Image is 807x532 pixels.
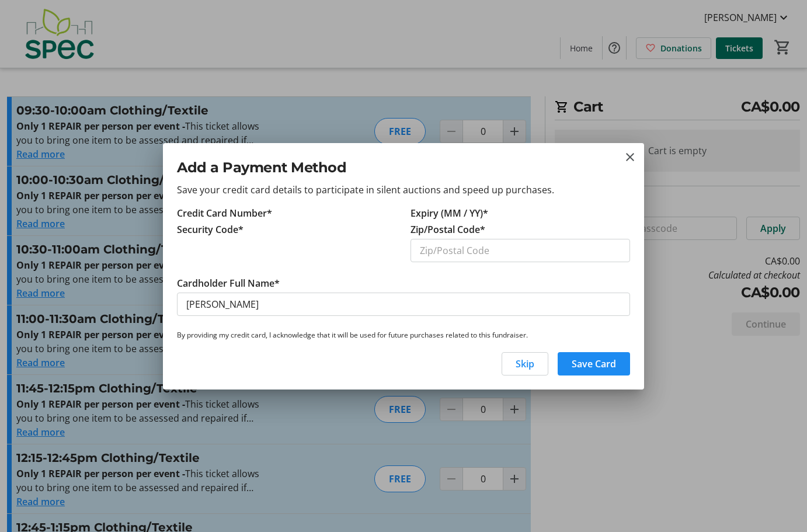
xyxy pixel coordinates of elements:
span: Skip [516,357,534,371]
input: Card Holder Name [177,293,630,316]
label: Security Code* [177,222,244,237]
h2: Add a Payment Method [177,157,630,178]
span: Save Card [572,357,616,371]
label: Credit Card Number* [177,206,272,220]
input: Zip/Postal Code [411,239,630,262]
label: Expiry (MM / YY)* [411,206,488,220]
p: Save your credit card details to participate in silent auctions and speed up purchases. [177,183,630,197]
button: Skip [502,352,548,375]
button: close [623,150,637,164]
button: Save Card [558,352,630,375]
label: Zip/Postal Code* [411,222,485,237]
p: By providing my credit card, I acknowledge that it will be used for future purchases related to t... [177,330,630,340]
label: Cardholder Full Name* [177,276,280,290]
